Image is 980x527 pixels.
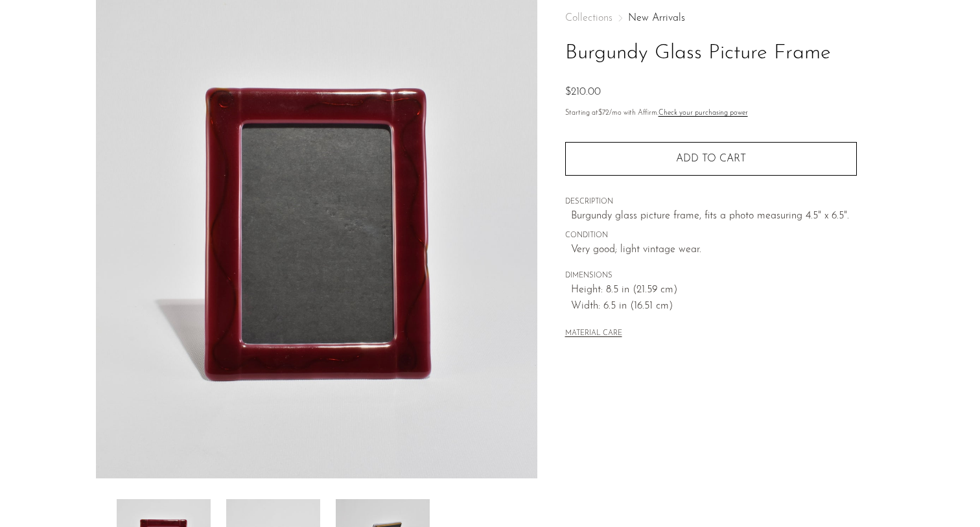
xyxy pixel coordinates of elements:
span: $72 [598,110,609,117]
span: $210.00 [565,87,601,97]
nav: Breadcrumbs [565,13,857,23]
span: CONDITION [565,230,857,242]
span: Width: 6.5 in (16.51 cm) [571,298,857,315]
span: Add to cart [676,153,746,165]
button: MATERIAL CARE [565,329,622,339]
a: New Arrivals [628,13,685,23]
a: Check your purchasing power - Learn more about Affirm Financing (opens in modal) [659,110,748,117]
span: DIMENSIONS [565,270,857,282]
span: Very good; light vintage wear. [571,242,857,259]
h1: Burgundy Glass Picture Frame [565,37,857,70]
span: Collections [565,13,612,23]
p: Starting at /mo with Affirm. [565,108,857,119]
p: Burgundy glass picture frame, fits a photo measuring 4.5" x 6.5". [571,208,857,225]
button: Add to cart [565,142,857,176]
span: Height: 8.5 in (21.59 cm) [571,282,857,299]
span: DESCRIPTION [565,196,857,208]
